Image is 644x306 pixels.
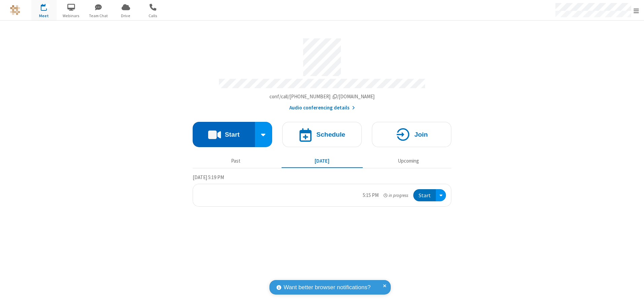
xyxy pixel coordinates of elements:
[193,174,224,180] span: [DATE] 5:19 PM
[269,93,375,100] span: Copy my meeting room link
[282,122,362,147] button: Schedule
[289,104,355,112] button: Audio conferencing details
[372,122,451,147] button: Join
[282,155,363,167] button: [DATE]
[31,13,57,19] span: Meet
[193,122,255,147] button: Start
[140,13,166,19] span: Calls
[86,13,111,19] span: Team Chat
[316,131,345,138] h4: Schedule
[113,13,138,19] span: Drive
[255,122,272,147] div: Start conference options
[59,13,84,19] span: Webinars
[436,189,446,202] div: Open menu
[368,155,449,167] button: Upcoming
[195,155,277,167] button: Past
[627,288,639,301] iframe: Chat
[284,283,371,292] span: Want better browser notifications?
[413,189,436,202] button: Start
[193,173,451,207] section: Today's Meetings
[10,5,20,15] img: QA Selenium DO NOT DELETE OR CHANGE
[225,131,239,138] h4: Start
[384,192,408,199] em: in progress
[414,131,428,138] h4: Join
[193,33,451,112] section: Account details
[269,93,375,101] button: Copy my meeting room linkCopy my meeting room link
[45,4,50,9] div: 1
[363,192,379,199] div: 5:15 PM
